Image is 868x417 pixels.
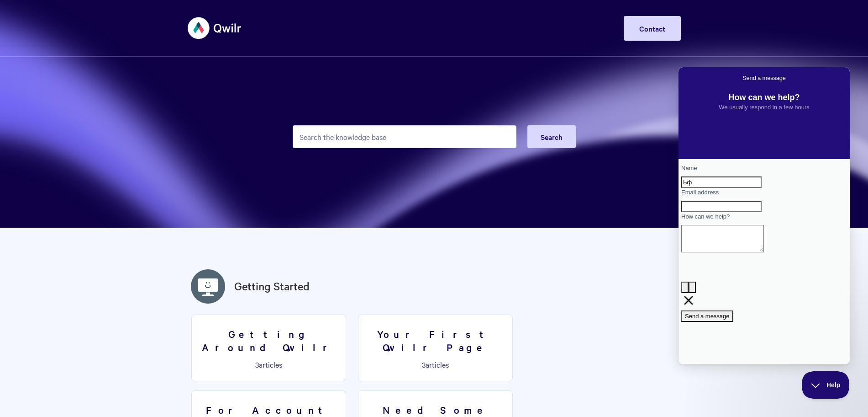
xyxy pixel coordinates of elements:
span: Search [541,132,563,142]
a: Getting Started [234,278,310,294]
span: 3 [255,359,259,369]
a: Contact [624,16,681,41]
a: Your First Qwilr Page 3articles [358,315,513,381]
span: 3 [422,359,426,369]
p: articles [197,360,340,369]
iframe: Help Scout Beacon - Close [802,371,850,399]
a: Getting Around Qwilr 3articles [191,315,346,381]
button: Search [527,125,576,148]
img: Qwilr Help Center [188,11,242,45]
h3: Getting Around Qwilr [197,327,340,353]
h3: Your First Qwilr Page [364,327,507,353]
input: Search the knowledge base [293,125,516,148]
p: articles [364,360,507,369]
iframe: Help Scout Beacon - Live Chat, Contact Form, and Knowledge Base [679,67,850,364]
